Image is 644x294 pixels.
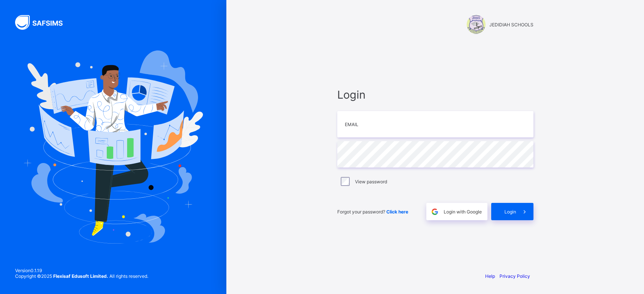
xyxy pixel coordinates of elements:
[23,50,203,243] img: Hero Image
[355,179,387,184] label: View password
[489,22,533,27] span: JEDIDIAH SCHOOLS
[337,209,408,215] span: Forgot your password?
[386,209,408,215] a: Click here
[485,273,495,279] a: Help
[500,273,530,279] a: Privacy Policy
[15,273,148,279] span: Copyright © 2025 All rights reserved.
[337,88,533,101] span: Login
[444,209,482,215] span: Login with Google
[504,209,516,215] span: Login
[430,207,439,216] img: google.396cfc9801f0270233282035f929180a.svg
[53,273,108,279] strong: Flexisaf Edusoft Limited.
[15,268,148,273] span: Version 0.1.19
[15,15,72,30] img: SAFSIMS Logo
